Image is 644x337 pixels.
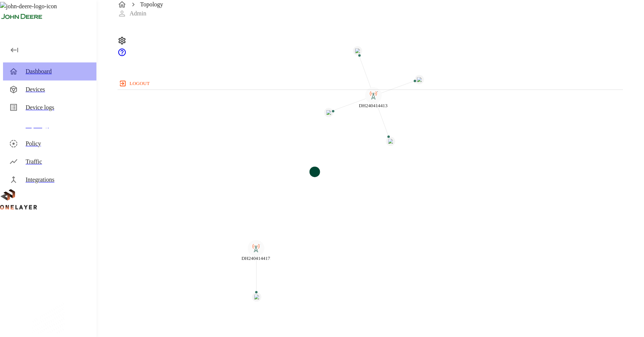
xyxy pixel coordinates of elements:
p: Admin [130,9,146,18]
span: Support Portal [118,52,127,58]
a: onelayer-support [118,52,127,58]
button: logout [118,77,153,90]
div: DH240414417::NOKIA::ASIB [241,255,270,262]
a: logout [118,77,623,90]
p: 1 [258,242,271,249]
div: DH240414413::NOKIA::ASIB [359,102,388,109]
